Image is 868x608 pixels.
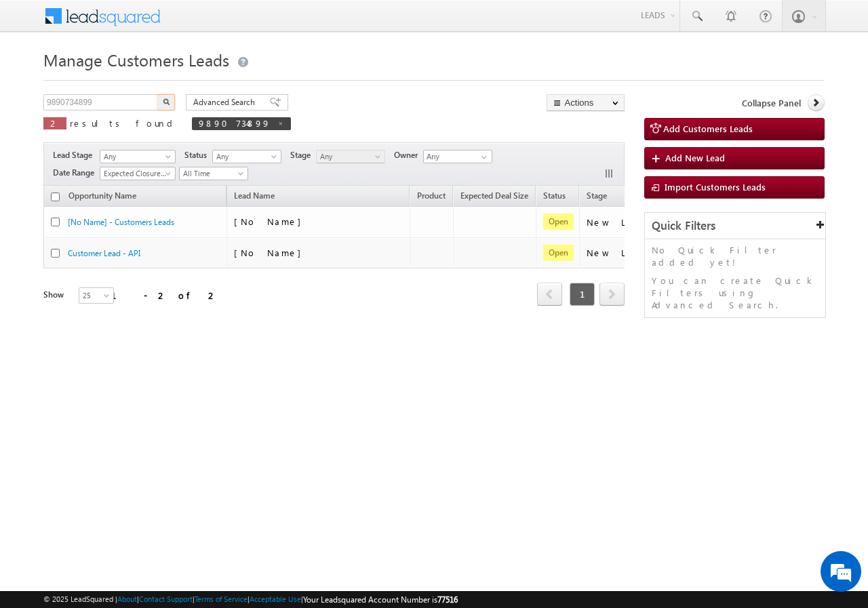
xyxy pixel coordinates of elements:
[180,167,244,180] span: All Time
[139,594,193,603] a: Contact Support
[645,213,825,239] div: Quick Filters
[437,594,458,605] span: 77516
[599,284,625,306] a: next
[474,150,491,164] a: Show All Items
[587,216,654,228] div: New Lead
[587,247,654,259] div: New Lead
[199,117,271,129] span: 9890734899
[163,98,170,105] img: Search
[212,150,281,163] a: Any
[51,192,60,201] input: Check all records
[460,190,528,201] span: Expected Deal Size
[62,188,143,206] a: Opportunity Name
[43,289,68,301] div: Show
[79,287,114,304] a: 25
[423,150,492,163] input: Type to Search
[70,117,178,129] span: results found
[317,150,381,163] span: Any
[599,283,625,306] span: next
[193,96,259,108] span: Advanced Search
[652,244,818,268] p: No Quick Filter added yet!
[100,150,176,163] a: Any
[179,167,248,180] a: All Time
[50,117,60,129] span: 2
[53,149,98,161] span: Lead Stage
[195,594,248,603] a: Terms of Service
[570,283,595,306] span: 1
[43,49,229,70] span: Manage Customers Leads
[68,217,174,227] a: [No Name] - Customers Leads
[742,97,801,109] span: Collapse Panel
[665,152,725,163] span: Add New Lead
[587,190,607,201] span: Stage
[213,150,277,163] span: Any
[100,167,176,180] a: Expected Closure Date
[543,214,574,230] span: Open
[580,188,614,206] a: Stage
[100,167,171,180] span: Expected Closure Date
[316,150,385,163] a: Any
[547,94,625,111] button: Actions
[234,216,308,227] span: [No Name]
[290,149,316,161] span: Stage
[227,188,281,206] span: Lead Name
[417,190,446,201] span: Product
[536,188,572,206] a: Status
[537,284,562,306] a: prev
[111,287,218,303] div: 1 - 2 of 2
[79,289,115,302] span: 25
[250,594,301,603] a: Acceptable Use
[100,150,171,163] span: Any
[68,190,136,201] span: Opportunity Name
[665,181,766,192] span: Import Customers Leads
[537,283,562,306] span: prev
[184,149,212,161] span: Status
[663,123,753,134] span: Add Customers Leads
[43,593,458,606] span: © 2025 LeadSquared | | | | |
[394,149,423,161] span: Owner
[303,594,458,605] span: Your Leadsquared Account Number is
[454,188,535,206] a: Expected Deal Size
[543,245,574,261] span: Open
[68,248,140,258] a: Customer Lead - API
[117,594,137,603] a: About
[652,275,818,311] p: You can create Quick Filters using Advanced Search.
[53,167,100,179] span: Date Range
[234,247,308,258] span: [No Name]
